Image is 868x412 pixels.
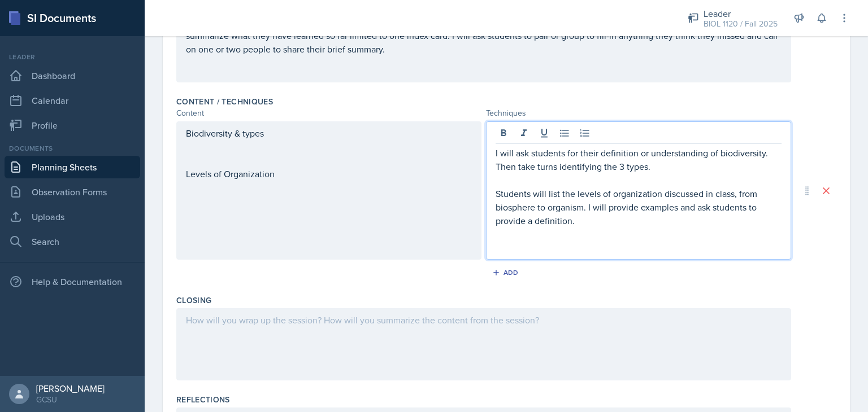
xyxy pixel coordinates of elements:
a: Observation Forms [5,181,140,203]
div: Documents [5,143,140,154]
a: Search [5,230,140,253]
button: Add [488,264,525,281]
div: GCSU [36,394,105,405]
p: Levels of Organization [186,167,472,181]
label: Closing [176,295,211,306]
p: Students will list the levels of organization discussed in class, from biosphere to organism. I w... [496,187,782,227]
p: I will ask students for their definition or understanding of biodiversity. Then take turns identi... [496,146,782,173]
p: Biodiversity & types [186,126,472,140]
div: BIOL 1120 / Fall 2025 [704,18,778,30]
label: Reflections [176,394,230,405]
div: Leader [5,52,140,62]
div: Techniques [486,107,791,119]
div: Add [494,268,519,277]
a: Dashboard [5,64,140,87]
div: Leader [704,7,778,20]
a: Calendar [5,89,140,112]
a: Profile [5,114,140,137]
a: Planning Sheets [5,156,140,178]
label: Content / Techniques [176,96,273,107]
a: Uploads [5,205,140,228]
div: [PERSON_NAME] [36,383,105,394]
div: Content [176,107,481,119]
div: Help & Documentation [5,270,140,293]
